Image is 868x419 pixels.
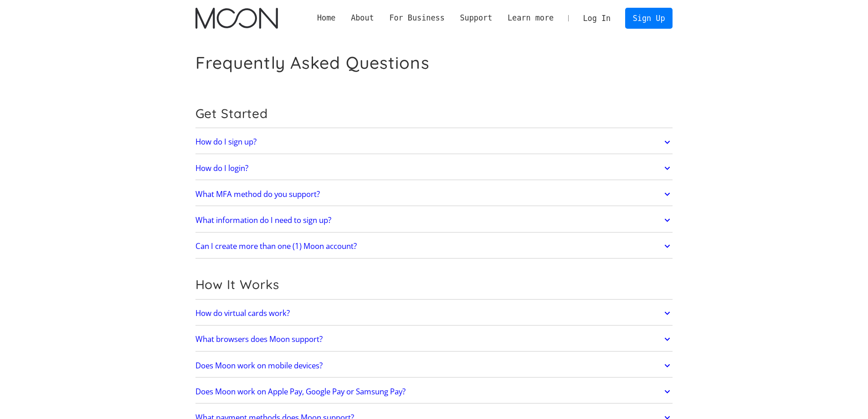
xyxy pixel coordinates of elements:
h1: Frequently Asked Questions [195,52,430,73]
h2: What MFA method do you support? [195,190,320,199]
a: Log In [575,8,618,28]
h2: How do virtual cards work? [195,309,290,318]
a: How do virtual cards work? [195,304,673,323]
h2: What information do I need to sign up? [195,216,331,225]
h2: How do I sign up? [195,137,257,146]
div: Support [452,12,500,24]
img: Moon Logo [195,8,278,29]
a: Sign Up [625,8,673,28]
div: Learn more [508,12,554,24]
div: About [343,12,381,24]
div: For Business [382,12,452,24]
h2: What browsers does Moon support? [195,335,323,344]
h2: How It Works [195,277,673,292]
h2: Does Moon work on Apple Pay, Google Pay or Samsung Pay? [195,387,406,396]
div: About [351,12,374,24]
h2: Can I create more than one (1) Moon account? [195,242,357,251]
a: Does Moon work on Apple Pay, Google Pay or Samsung Pay? [195,382,673,401]
a: home [195,8,278,29]
a: How do I login? [195,159,673,178]
div: Support [460,12,492,24]
a: Can I create more than one (1) Moon account? [195,237,673,256]
h2: Get Started [195,106,673,121]
a: How do I sign up? [195,133,673,152]
a: What browsers does Moon support? [195,330,673,349]
a: Does Moon work on mobile devices? [195,356,673,375]
h2: Does Moon work on mobile devices? [195,361,323,370]
div: Learn more [500,12,561,24]
a: What information do I need to sign up? [195,211,673,230]
div: For Business [389,12,444,24]
a: Home [309,12,343,24]
a: What MFA method do you support? [195,185,673,204]
h2: How do I login? [195,164,248,173]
